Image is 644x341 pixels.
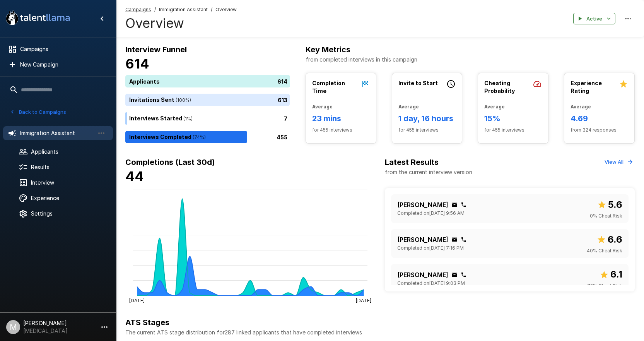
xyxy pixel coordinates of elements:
p: [PERSON_NAME] [397,235,448,244]
h6: 1 day, 16 hours [398,112,456,125]
span: for 455 interviews [312,126,370,134]
p: 613 [278,96,287,104]
b: 614 [125,56,149,72]
b: Average [571,104,591,110]
button: View All [603,156,635,168]
span: Overall score out of 10 [597,197,622,212]
b: Average [312,104,333,110]
b: Cheating Probability [484,80,515,94]
b: 6.6 [608,234,622,245]
b: ATS Stages [125,318,169,327]
span: 0 % Cheat Risk [590,212,622,220]
b: Interview Funnel [125,45,187,54]
div: Click to copy [461,272,467,278]
span: 72 % Cheat Risk [587,282,622,290]
div: Click to copy [451,272,458,278]
div: Click to copy [461,202,467,208]
p: from completed interviews in this campaign [306,56,635,63]
p: [PERSON_NAME] [397,270,448,279]
b: Average [484,104,505,110]
b: Average [398,104,419,110]
p: 7 [284,115,287,123]
b: Latest Results [385,158,439,167]
span: Immigration Assistant [159,6,208,14]
u: Campaigns [125,7,151,12]
b: Experience Rating [571,80,602,94]
span: for 455 interviews [484,126,542,134]
span: 40 % Cheat Risk [587,247,622,255]
span: from 324 responses [571,126,628,134]
span: Completed on [DATE] 9:56 AM [397,209,465,217]
button: Active [573,13,615,25]
b: 44 [125,168,144,184]
tspan: [DATE] [129,297,145,303]
b: Key Metrics [306,45,350,54]
b: 5.6 [608,199,622,210]
h4: Overview [125,15,237,31]
span: Overall score out of 10 [597,232,622,247]
b: Completions (Last 30d) [125,158,215,167]
div: Click to copy [461,236,467,243]
p: from the current interview version [385,168,472,176]
b: Invite to Start [398,80,438,86]
p: 455 [277,133,287,141]
b: Completion Time [312,80,345,94]
h6: 4.69 [571,112,628,125]
span: / [154,6,156,14]
p: [PERSON_NAME] [397,200,448,209]
div: Click to copy [451,236,458,243]
p: The current ATS stage distribution for 287 linked applicants that have completed interviews [125,329,635,336]
span: for 455 interviews [398,126,456,134]
span: / [211,6,212,14]
tspan: [DATE] [356,297,371,303]
div: Click to copy [451,202,458,208]
span: Completed on [DATE] 7:16 PM [397,244,464,252]
b: 6.1 [610,269,622,280]
span: Overview [215,6,237,14]
span: Completed on [DATE] 9:03 PM [397,279,465,287]
h6: 23 mins [312,112,370,125]
span: Overall score out of 10 [600,267,622,282]
p: 614 [277,77,287,86]
h6: 15% [484,112,542,125]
